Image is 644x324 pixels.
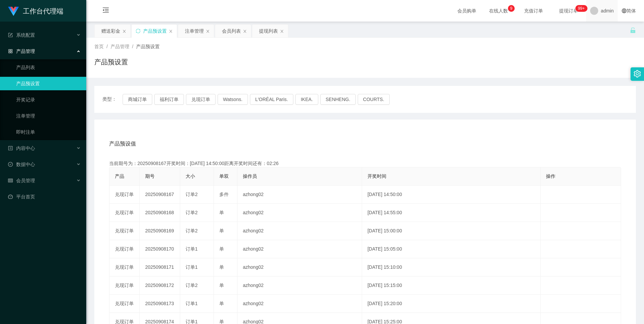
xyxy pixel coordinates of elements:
i: 图标: global [622,8,626,13]
td: azhong02 [237,222,362,240]
a: 产品预设置 [16,77,81,90]
span: 订单2 [186,283,198,288]
h1: 工作台代理端 [23,0,63,22]
span: 单 [219,301,224,306]
td: 20250908170 [140,240,180,258]
img: logo.9652507e.png [8,7,19,16]
span: 订单1 [186,264,198,270]
td: azhong02 [237,186,362,204]
td: [DATE] 14:50:00 [362,186,541,204]
i: 图标: close [280,29,284,33]
span: 产品预设值 [109,140,136,148]
span: 多件 [219,192,229,197]
td: 20250908171 [140,258,180,277]
td: [DATE] 15:15:00 [362,277,541,295]
span: 产品管理 [110,44,129,49]
p: 9 [510,5,513,12]
a: 即时注单 [16,125,81,139]
td: [DATE] 14:55:00 [362,204,541,222]
button: 福利订单 [154,94,184,105]
span: 订单1 [186,301,198,306]
div: 当前期号为：20250908167开奖时间：[DATE] 14:50:00距离开奖时间还有：02:26 [109,160,621,167]
a: 开奖记录 [16,93,81,106]
td: 兑现订单 [109,186,140,204]
td: [DATE] 15:05:00 [362,240,541,258]
span: 产品预设置 [136,44,160,49]
i: 图标: unlock [630,27,636,33]
span: 产品 [115,173,124,179]
span: 单 [219,283,224,288]
i: 图标: close [169,29,173,33]
i: 图标: table [8,178,13,183]
td: 兑现订单 [109,258,140,277]
i: 图标: close [206,29,210,33]
span: 单 [219,264,224,270]
button: SENHENG. [320,94,356,105]
td: 20250908168 [140,204,180,222]
span: 单双 [219,173,229,179]
span: 会员管理 [8,178,35,183]
span: 产品管理 [8,48,35,54]
button: IKEA. [295,94,318,105]
button: 商城订单 [123,94,152,105]
button: COURTS. [358,94,390,105]
div: 提现列表 [259,25,278,37]
i: 图标: profile [8,146,13,151]
i: 图标: setting [634,70,641,77]
i: 图标: appstore-o [8,49,13,54]
span: 单 [219,228,224,233]
span: 系统配置 [8,32,35,38]
span: 大小 [186,173,195,179]
i: 图标: check-circle-o [8,162,13,167]
i: 图标: form [8,33,13,37]
td: azhong02 [237,204,362,222]
td: azhong02 [237,295,362,313]
h1: 产品预设置 [94,57,128,67]
span: 期号 [145,173,155,179]
sup: 1111 [575,5,587,12]
td: 20250908167 [140,186,180,204]
span: 单 [219,210,224,215]
td: 20250908173 [140,295,180,313]
button: L'ORÉAL Paris. [250,94,293,105]
i: 图标: close [243,29,247,33]
div: 会员列表 [222,25,241,37]
span: 单 [219,246,224,252]
td: azhong02 [237,240,362,258]
td: azhong02 [237,258,362,277]
span: / [132,44,133,49]
td: 20250908172 [140,277,180,295]
td: [DATE] 15:10:00 [362,258,541,277]
span: 类型： [102,94,123,105]
span: / [106,44,108,49]
span: 操作员 [243,173,257,179]
sup: 9 [508,5,515,12]
i: 图标: menu-fold [94,0,117,22]
td: 兑现订单 [109,204,140,222]
span: 订单1 [186,246,198,252]
td: [DATE] 15:20:00 [362,295,541,313]
span: 内容中心 [8,145,35,151]
span: 提现订单 [556,8,581,13]
td: 兑现订单 [109,240,140,258]
button: 兑现订单 [186,94,216,105]
td: 兑现订单 [109,277,140,295]
span: 操作 [546,173,555,179]
a: 工作台代理端 [8,8,63,13]
span: 订单2 [186,228,198,233]
a: 注单管理 [16,109,81,123]
a: 图标: dashboard平台首页 [8,190,81,203]
td: [DATE] 15:00:00 [362,222,541,240]
span: 订单2 [186,192,198,197]
span: 在线人数 [486,8,511,13]
div: 注单管理 [185,25,204,37]
span: 数据中心 [8,162,35,167]
a: 产品列表 [16,61,81,74]
i: 图标: close [122,29,126,33]
td: azhong02 [237,277,362,295]
i: 图标: sync [136,29,140,33]
div: 产品预设置 [143,25,167,37]
span: 订单2 [186,210,198,215]
td: 兑现订单 [109,222,140,240]
button: Watsons. [218,94,248,105]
